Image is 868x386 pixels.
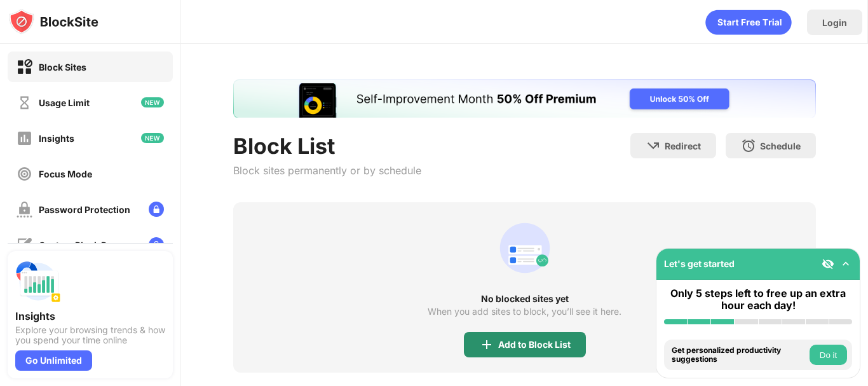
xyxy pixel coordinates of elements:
div: Only 5 steps left to free up an extra hour each day! [664,287,852,312]
div: Insights [39,133,74,144]
img: customize-block-page-off.svg [17,237,32,253]
div: Login [822,17,847,28]
img: new-icon.svg [141,133,164,143]
div: Block sites permanently or by schedule [233,164,421,177]
div: Focus Mode [39,169,92,179]
img: push-insights.svg [15,259,61,305]
img: insights-off.svg [17,130,32,146]
img: omni-setup-toggle.svg [839,258,852,270]
div: animation [494,217,555,279]
div: Usage Limit [39,97,90,108]
img: time-usage-off.svg [17,95,32,111]
img: eye-not-visible.svg [822,258,834,270]
img: lock-menu.svg [149,202,164,217]
div: Go Unlimited [15,350,92,371]
div: Password Protection [39,204,130,215]
div: Explore your browsing trends & how you spend your time online [15,325,165,345]
div: Get personalized productivity suggestions [672,346,806,364]
img: logo-blocksite.svg [9,9,98,34]
div: Let's get started [664,258,735,269]
img: block-on.svg [17,59,32,75]
button: Do it [810,345,847,365]
div: Redirect [665,141,701,151]
iframe: Banner [233,79,816,118]
div: animation [705,10,792,35]
img: new-icon.svg [141,97,164,107]
div: When you add sites to block, you’ll see it here. [428,307,621,317]
img: focus-off.svg [17,166,32,182]
div: Block List [233,133,421,159]
div: Insights [15,310,165,322]
img: lock-menu.svg [149,237,164,252]
div: Block Sites [39,62,86,72]
div: Custom Block Page [39,240,123,251]
div: No blocked sites yet [233,294,816,304]
div: Add to Block List [498,340,571,350]
img: password-protection-off.svg [17,202,32,217]
div: Schedule [760,141,801,151]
